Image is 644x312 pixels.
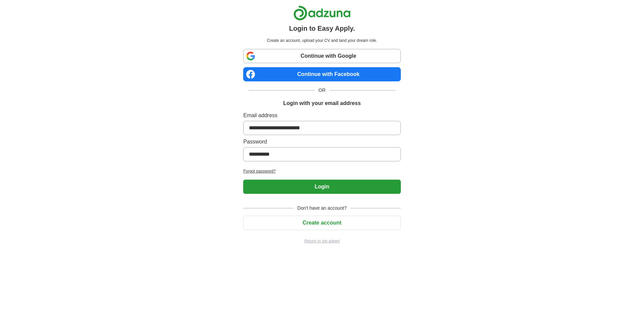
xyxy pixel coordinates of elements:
[243,138,400,146] label: Password
[293,205,351,212] span: Don't have an account?
[289,23,355,33] h1: Login to Easy Apply.
[283,99,361,107] h1: Login with your email address
[243,111,400,120] label: Email address
[243,180,400,194] button: Login
[293,5,351,21] img: Adzuna logo
[243,220,400,226] a: Create account
[243,67,400,81] a: Continue with Facebook
[245,37,399,44] p: Create an account, upload your CV and land your dream role.
[243,238,400,244] a: Return to job advert
[243,49,400,63] a: Continue with Google
[243,168,400,174] a: Forgot password?
[315,87,330,94] span: OR
[243,216,400,230] button: Create account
